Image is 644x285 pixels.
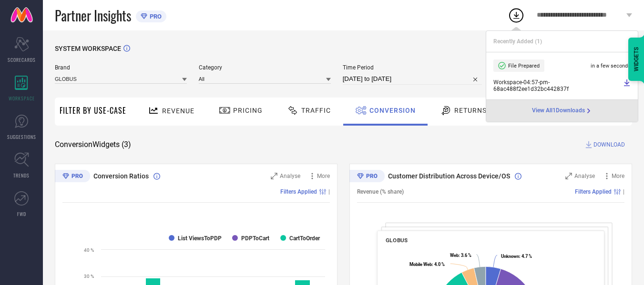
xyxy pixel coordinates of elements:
text: List ViewsToPDP [178,235,222,242]
tspan: Unknown [501,254,519,259]
span: | [328,188,330,195]
div: Open download page [532,107,593,115]
span: Returns [454,107,487,114]
a: Download [623,79,631,92]
tspan: Mobile Web [409,262,432,267]
span: Conversion [369,107,416,114]
span: File Prepared [508,63,540,69]
span: More [612,173,624,179]
text: : 4.0 % [409,262,445,267]
span: Category [199,64,331,71]
span: TRENDS [13,172,30,179]
span: PRO [147,13,162,20]
span: Conversion Widgets ( 3 ) [55,140,131,149]
span: Pricing [233,107,263,114]
span: SYSTEM WORKSPACE [55,45,121,52]
span: Workspace - 04:57-pm - 68ac488f2ee1d32bc442837f [493,79,621,92]
span: Analyse [280,173,300,179]
span: Filters Applied [280,188,317,195]
div: Open download list [508,7,525,24]
span: Filters Applied [575,188,612,195]
span: Filter By Use-Case [60,105,126,116]
span: View All 1 Downloads [532,107,585,115]
span: Traffic [301,107,331,114]
span: SCORECARDS [8,56,36,63]
text: 30 % [84,274,94,279]
span: DOWNLOAD [593,140,625,149]
span: Partner Insights [55,6,131,25]
span: Analyse [574,173,595,179]
span: Revenue [162,107,194,115]
span: Conversion Ratios [93,172,149,180]
span: FWD [17,210,26,217]
span: Recently Added ( 1 ) [493,38,542,45]
text: : 3.6 % [450,253,471,258]
span: in a few seconds [591,63,631,69]
svg: Zoom [271,173,277,179]
text: PDPToCart [241,235,269,242]
text: 40 % [84,247,94,253]
span: SUGGESTIONS [7,133,36,140]
span: Customer Distribution Across Device/OS [388,172,510,180]
div: Premium [55,170,90,184]
a: View All1Downloads [532,107,593,115]
text: : 4.7 % [501,254,532,259]
svg: Zoom [565,173,572,179]
tspan: Web [450,253,459,258]
span: WORKSPACE [9,95,35,102]
span: Time Period [343,64,482,71]
input: Select time period [343,73,482,85]
span: Brand [55,64,187,71]
span: More [317,173,330,179]
text: CartToOrder [289,235,320,242]
div: Premium [349,170,385,184]
span: Revenue (% share) [357,188,404,195]
span: GLOBUS [386,237,408,244]
span: | [623,188,624,195]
